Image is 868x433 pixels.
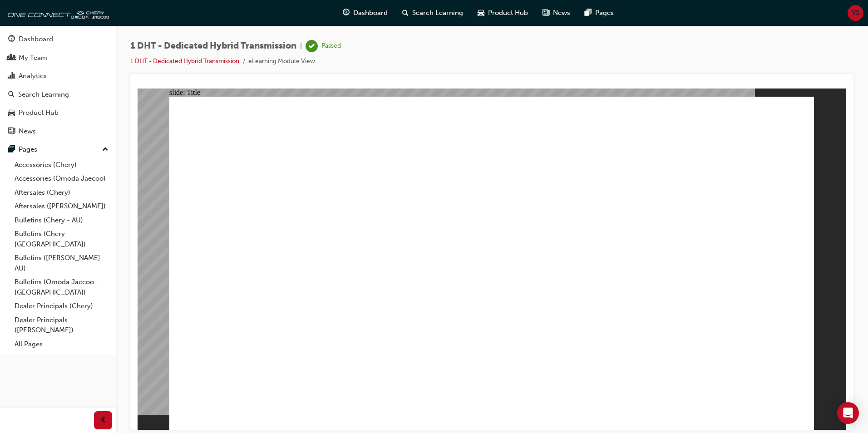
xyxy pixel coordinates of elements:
[11,299,112,313] a: Dealer Principals (Chery)
[11,227,112,251] a: Bulletins (Chery - [GEOGRAPHIC_DATA])
[8,146,15,154] span: pages-icon
[395,4,470,22] a: search-iconSearch Learning
[353,8,388,18] span: Dashboard
[412,8,463,18] span: Search Learning
[470,4,535,22] a: car-iconProduct Hub
[335,4,395,22] a: guage-iconDashboard
[19,126,36,137] div: News
[11,186,112,200] a: Aftersales (Chery)
[4,86,112,103] a: Search Learning
[19,53,47,63] div: My Team
[542,7,549,19] span: news-icon
[248,56,315,67] li: eLearning Module View
[4,141,112,158] button: Pages
[4,29,112,141] button: DashboardMy TeamAnalyticsSearch LearningProduct HubNews
[478,7,484,19] span: car-icon
[488,8,528,18] span: Product Hub
[11,172,112,186] a: Accessories (Omoda Jaecoo)
[8,54,15,62] span: people-icon
[4,49,112,66] a: My Team
[11,251,112,275] a: Bulletins ([PERSON_NAME] - AU)
[19,71,47,81] div: Analytics
[102,144,108,156] span: up-icon
[11,337,112,351] a: All Pages
[4,123,112,140] a: News
[343,7,350,19] span: guage-icon
[585,7,592,19] span: pages-icon
[130,41,296,51] span: 1 DHT - Dedicated Hybrid Transmission
[11,199,112,213] a: Aftersales ([PERSON_NAME])
[8,109,15,117] span: car-icon
[130,57,239,65] a: 1 DHT - Dedicated Hybrid Transmission
[19,144,37,155] div: Pages
[4,31,112,48] a: Dashboard
[300,41,302,51] span: |
[321,42,341,50] div: Passed
[11,158,112,172] a: Accessories (Chery)
[19,108,59,118] div: Product Hub
[837,402,859,424] div: Open Intercom Messenger
[852,8,859,18] span: VS
[535,4,577,22] a: news-iconNews
[8,72,15,80] span: chart-icon
[11,275,112,299] a: Bulletins (Omoda Jaecoo - [GEOGRAPHIC_DATA])
[11,213,112,227] a: Bulletins (Chery - AU)
[100,415,107,426] span: prev-icon
[8,91,15,99] span: search-icon
[8,35,15,44] span: guage-icon
[18,89,69,100] div: Search Learning
[306,40,318,52] span: learningRecordVerb_PASS-icon
[19,34,53,44] div: Dashboard
[8,128,15,136] span: news-icon
[848,5,863,21] button: VS
[553,8,570,18] span: News
[595,8,614,18] span: Pages
[4,68,112,84] a: Analytics
[402,7,409,19] span: search-icon
[577,4,621,22] a: pages-iconPages
[11,313,112,337] a: Dealer Principals ([PERSON_NAME])
[4,104,112,121] a: Product Hub
[5,4,109,22] img: oneconnect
